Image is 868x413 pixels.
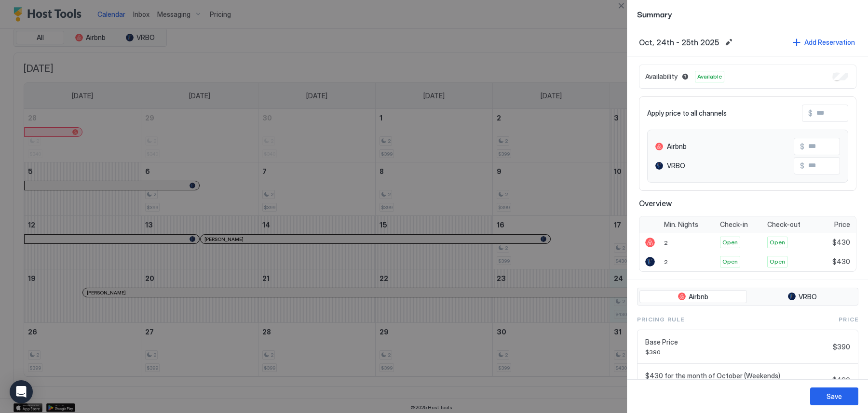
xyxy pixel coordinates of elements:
[722,257,738,266] span: Open
[639,290,747,304] button: Airbnb
[749,290,856,304] button: VRBO
[10,380,33,403] div: Open Intercom Messenger
[791,36,856,49] button: Add Reservation
[645,338,829,346] span: Base Price
[808,109,813,118] span: $
[639,38,719,47] span: Oct, 24th - 25th 2025
[647,109,727,118] span: Apply price to all channels
[679,71,691,82] button: Blocked dates override all pricing rules and remain unavailable until manually unblocked
[833,343,850,351] span: $390
[800,161,804,170] span: $
[832,238,850,247] span: $430
[667,142,687,151] span: Airbnb
[637,8,858,20] span: Summary
[839,315,858,324] span: Price
[800,142,804,151] span: $
[767,220,800,229] span: Check-out
[645,348,829,356] span: $390
[834,220,850,229] span: Price
[664,239,668,246] span: 2
[832,376,850,385] span: $430
[722,238,738,247] span: Open
[720,220,748,229] span: Check-in
[827,391,842,401] div: Save
[667,161,685,170] span: VRBO
[637,288,858,306] div: tab-group
[639,199,856,208] span: Overview
[723,37,734,48] button: Edit date range
[689,293,708,301] span: Airbnb
[799,293,817,301] span: VRBO
[637,315,684,324] span: Pricing Rule
[832,257,850,266] span: $430
[697,72,722,81] span: Available
[770,238,785,247] span: Open
[804,37,855,47] div: Add Reservation
[645,372,828,380] span: $430 for the month of October (Weekends)
[664,220,698,229] span: Min. Nights
[770,257,785,266] span: Open
[645,72,678,81] span: Availability
[664,258,668,266] span: 2
[810,387,858,405] button: Save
